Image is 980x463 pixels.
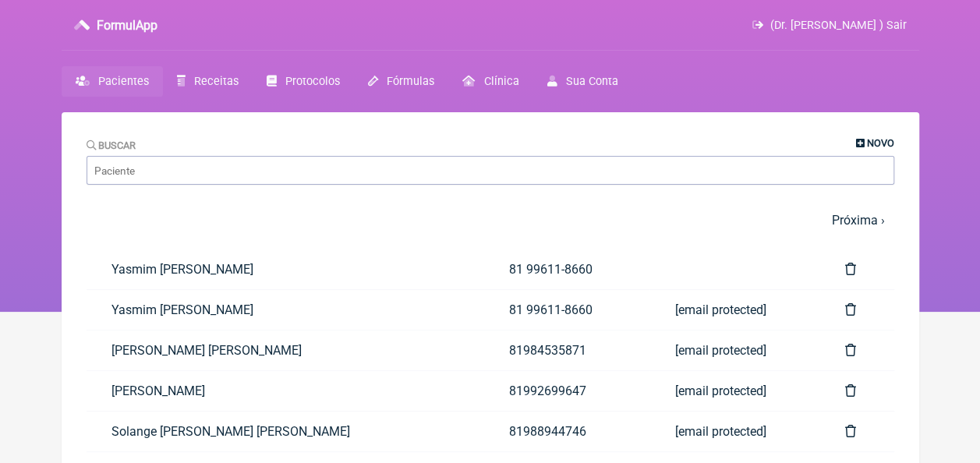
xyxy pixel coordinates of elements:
[674,302,766,317] span: [email protected]
[98,75,149,88] span: Pacientes
[832,213,885,228] a: Próxima ›
[285,75,340,88] span: Protocolos
[62,66,163,97] a: Pacientes
[484,249,650,289] a: 81 99611-8660
[163,66,253,97] a: Receitas
[87,330,484,370] a: [PERSON_NAME] [PERSON_NAME]
[566,75,618,88] span: Sua Conta
[649,412,820,451] a: [email protected]
[87,249,484,289] a: Yasmim [PERSON_NAME]
[649,371,820,411] a: [email protected]
[448,66,532,97] a: Clínica
[97,18,157,33] h3: FormulApp
[532,66,632,97] a: Sua Conta
[253,66,354,97] a: Protocolos
[194,75,239,88] span: Receitas
[674,424,766,439] span: [email protected]
[354,66,448,97] a: Fórmulas
[867,137,894,149] span: Novo
[484,371,650,411] a: 81992699647
[484,330,650,370] a: 81984535871
[674,343,766,358] span: [email protected]
[649,290,820,330] a: [email protected]
[484,412,650,451] a: 81988944746
[484,290,650,330] a: 81 99611-8660
[674,383,766,398] span: [email protected]
[87,140,136,151] label: Buscar
[87,371,484,411] a: [PERSON_NAME]
[387,75,434,88] span: Fórmulas
[770,19,907,32] span: (Dr. [PERSON_NAME] ) Sair
[87,156,894,185] input: Paciente
[856,137,894,149] a: Novo
[649,330,820,370] a: [email protected]
[752,19,906,32] a: (Dr. [PERSON_NAME] ) Sair
[87,290,484,330] a: Yasmim [PERSON_NAME]
[483,75,518,88] span: Clínica
[87,203,894,237] nav: pager
[87,412,484,451] a: Solange [PERSON_NAME] [PERSON_NAME]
